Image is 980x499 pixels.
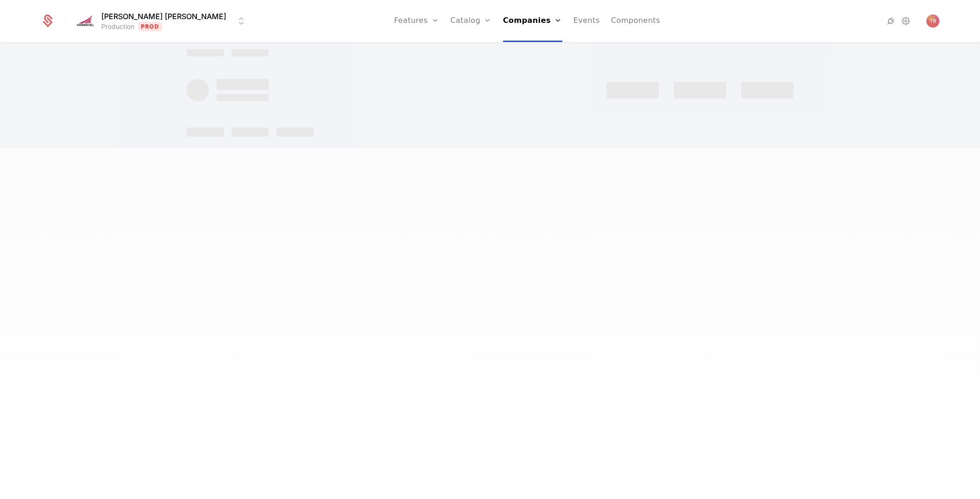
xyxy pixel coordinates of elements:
button: Select environment [77,11,247,31]
a: Settings [900,15,911,27]
img: Tim Reilly [926,14,939,28]
div: Production [101,22,134,31]
img: Hannon Hill [74,14,97,28]
span: [PERSON_NAME] [PERSON_NAME] [101,11,226,22]
a: Integrations [885,15,896,27]
span: Prod [138,22,162,31]
button: Open user button [926,14,939,28]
